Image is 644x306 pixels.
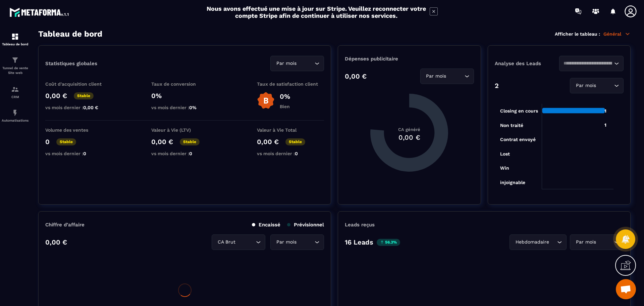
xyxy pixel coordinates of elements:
[2,80,29,104] a: formationformationCRM
[257,81,324,87] p: Taux de satisfaction client
[252,222,280,228] p: Encaissé
[151,81,218,87] p: Taux de conversion
[45,138,50,146] p: 0
[298,238,313,246] input: Search for option
[189,151,192,156] span: 0
[500,180,525,185] tspan: injoignable
[514,238,550,246] span: Hebdomadaire
[11,85,19,93] img: formation
[345,222,375,228] p: Leads reçus
[425,73,448,80] span: Par mois
[45,92,67,100] p: 0,00 €
[500,137,536,142] tspan: Contrat envoyé
[603,31,631,37] p: Général
[555,31,600,37] p: Afficher le tableau :
[420,69,474,84] div: Search for option
[597,238,612,246] input: Search for option
[280,104,290,109] p: Bien
[500,123,523,128] tspan: Non traité
[257,151,324,156] p: vs mois dernier :
[270,56,324,71] div: Search for option
[495,60,559,67] p: Analyse des Leads
[151,151,218,156] p: vs mois dernier :
[550,238,555,246] input: Search for option
[257,92,275,110] img: b-badge-o.b3b20ee6.svg
[2,95,29,99] p: CRM
[11,56,19,64] img: formation
[45,238,67,246] p: 0,00 €
[45,81,112,87] p: Coût d'acquisition client
[345,56,474,62] p: Dépenses publicitaire
[280,92,290,100] p: 0%
[257,127,324,133] p: Valeur à Vie Total
[45,222,85,228] p: Chiffre d’affaire
[298,60,313,67] input: Search for option
[616,279,636,299] div: Open chat
[270,234,324,250] div: Search for option
[9,6,70,18] img: logo
[206,5,426,19] h2: Nous avons effectué une mise à jour sur Stripe. Veuillez reconnecter votre compte Stripe afin de ...
[2,42,29,46] p: Tableau de bord
[285,138,305,145] p: Stable
[83,105,98,110] span: 0,00 €
[257,138,279,146] p: 0,00 €
[56,138,76,145] p: Stable
[509,234,567,250] div: Search for option
[2,66,29,75] p: Tunnel de vente Site web
[45,60,97,67] p: Statistiques globales
[180,138,200,145] p: Stable
[345,238,373,246] p: 16 Leads
[448,73,463,80] input: Search for option
[11,109,19,117] img: automations
[500,165,509,171] tspan: Win
[563,60,612,67] input: Search for option
[11,33,19,41] img: formation
[2,104,29,127] a: automationsautomationsAutomatisations
[597,82,612,89] input: Search for option
[559,56,624,71] div: Search for option
[2,51,29,80] a: formationformationTunnel de vente Site web
[237,238,254,246] input: Search for option
[2,28,29,51] a: formationformationTableau de bord
[287,222,324,228] p: Prévisionnel
[574,82,597,89] span: Par mois
[38,29,102,39] h3: Tableau de bord
[495,82,499,90] p: 2
[45,105,112,110] p: vs mois dernier :
[74,92,94,99] p: Stable
[189,105,197,110] span: 0%
[45,151,112,156] p: vs mois dernier :
[295,151,298,156] span: 0
[377,239,400,246] p: 56.3%
[151,105,218,110] p: vs mois dernier :
[212,234,265,250] div: Search for option
[345,72,367,80] p: 0,00 €
[216,238,237,246] span: CA Brut
[275,238,298,246] span: Par mois
[275,60,298,67] span: Par mois
[570,234,624,250] div: Search for option
[151,127,218,133] p: Valeur à Vie (LTV)
[570,78,624,93] div: Search for option
[574,238,597,246] span: Par mois
[2,119,29,122] p: Automatisations
[500,108,538,114] tspan: Closing en cours
[83,151,86,156] span: 0
[151,138,173,146] p: 0,00 €
[45,127,112,133] p: Volume des ventes
[500,151,510,157] tspan: Lost
[151,92,218,100] p: 0%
